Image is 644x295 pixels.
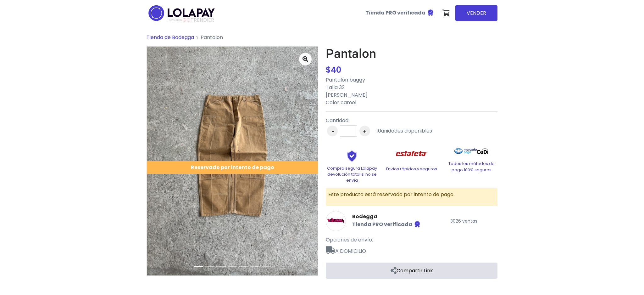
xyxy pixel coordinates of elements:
div: Reservado por intento de pago [147,161,318,174]
span: TRENDIER [168,17,214,23]
div: unidades disponibles [376,127,432,135]
button: - [327,126,338,136]
button: + [359,126,370,136]
span: 10 [376,127,381,134]
img: Codi Logo [477,145,488,157]
img: Tienda verificada [414,220,421,228]
b: Tienda PRO verificada [365,9,425,16]
nav: breadcrumb [147,34,497,46]
span: Pantalon [201,34,223,41]
div: $ [326,64,497,76]
p: Compra segura Lolapay devolución total si no se envía [326,165,378,184]
b: Tienda PRO verificada [352,221,412,228]
p: Todos los métodos de pago 100% seguros [445,161,497,173]
img: Tienda verificada [427,9,434,16]
p: Envíos rápidos y seguros [386,166,438,172]
img: Bodegga [326,211,346,231]
small: 3026 ventas [450,218,477,224]
a: Compartir Link [326,263,497,279]
img: Estafeta Logo [391,145,433,163]
a: VENDER [455,5,497,21]
img: logo [147,3,217,23]
h1: Pantalon [326,46,497,61]
p: Pantalón baggy Talla 32 [PERSON_NAME] Color camel [326,76,497,106]
img: medium_1715757790145.jpeg [147,47,318,275]
span: POWERED BY [168,18,182,22]
span: A DOMICILIO [326,244,497,255]
img: Shield [336,150,368,162]
a: Tienda de Bodegga [147,34,194,41]
p: Cantidad: [326,117,432,124]
span: GO [182,16,191,24]
span: 40 [331,64,341,76]
span: Opciones de envío: [326,236,373,243]
img: Mercado Pago Logo [454,145,477,157]
p: Este producto está reservado por intento de pago. [328,191,495,198]
a: Bodegga [352,213,421,220]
